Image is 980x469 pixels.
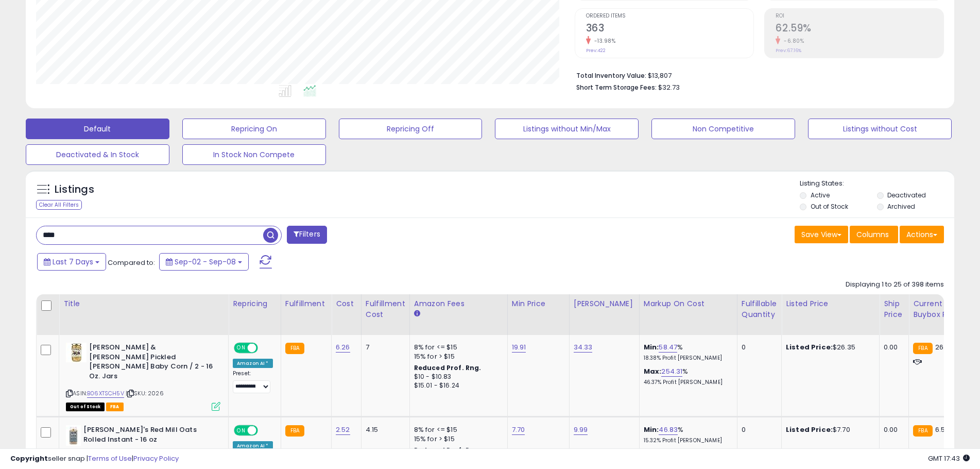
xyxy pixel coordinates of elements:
div: 15% for > $15 [414,434,500,444]
div: Current Buybox Price [913,298,966,320]
p: 46.37% Profit [PERSON_NAME] [644,379,729,386]
strong: Copyright [10,454,48,463]
div: Ship Price [884,298,904,320]
div: Displaying 1 to 25 of 398 items [846,280,944,290]
small: Amazon Fees. [414,309,420,319]
div: 7 [366,343,402,352]
span: OFF [256,344,273,353]
a: 6.26 [336,342,350,353]
span: Columns [856,229,889,240]
div: % [644,343,729,362]
div: Cost [336,298,357,309]
img: 51fzenocZTL._SL40_.jpg [66,343,87,362]
b: Max: [644,366,662,376]
button: Deactivated & In Stock [26,144,169,165]
span: OFF [256,426,273,435]
div: 0.00 [884,343,901,352]
div: Fulfillable Quantity [742,298,777,320]
div: 15% for > $15 [414,352,500,361]
b: Total Inventory Value: [576,71,646,80]
div: % [644,367,729,386]
div: Amazon AI * [233,359,273,368]
div: Min Price [512,298,565,309]
span: Compared to: [108,258,155,267]
button: Non Competitive [651,119,795,139]
div: Fulfillment [285,298,327,309]
span: Sep-02 - Sep-08 [175,257,236,267]
div: Preset: [233,370,273,393]
a: 46.83 [659,425,678,435]
a: 7.70 [512,425,525,435]
span: All listings that are currently out of stock and unavailable for purchase on Amazon [66,403,105,411]
button: Sep-02 - Sep-08 [159,253,249,271]
button: Actions [900,226,944,243]
div: ASIN: [66,343,220,410]
a: 34.33 [574,342,593,353]
p: 18.38% Profit [PERSON_NAME] [644,355,729,362]
label: Out of Stock [811,202,848,211]
small: FBA [913,425,932,437]
button: Filters [287,226,327,244]
a: 2.52 [336,425,350,435]
span: FBA [106,403,124,411]
span: 6.55 [935,425,950,434]
div: 0.00 [884,425,901,434]
button: Listings without Min/Max [495,119,639,139]
h2: 363 [586,22,754,36]
p: 15.32% Profit [PERSON_NAME] [644,437,729,444]
label: Deactivated [887,191,926,199]
h5: Listings [55,182,94,197]
a: 58.47 [659,342,677,353]
label: Archived [887,202,915,211]
b: Min: [644,425,659,434]
small: Prev: 67.16% [776,47,801,54]
div: $26.35 [786,343,871,352]
span: ON [235,344,248,353]
div: 4.15 [366,425,402,434]
small: -6.80% [780,37,804,45]
div: Listed Price [786,298,875,309]
button: Listings without Cost [808,119,952,139]
a: 19.91 [512,342,526,353]
span: $32.73 [658,82,680,92]
a: 254.31 [661,366,682,377]
small: FBA [285,425,304,437]
span: ROI [776,13,943,19]
div: [PERSON_NAME] [574,298,635,309]
div: $15.01 - $16.24 [414,381,500,390]
p: Listing States: [800,179,954,189]
div: Title [63,298,224,309]
div: Repricing [233,298,277,309]
button: In Stock Non Compete [182,144,326,165]
b: Short Term Storage Fees: [576,83,657,92]
div: $10 - $10.83 [414,373,500,381]
div: Markup on Cost [644,298,733,309]
div: 8% for <= $15 [414,343,500,352]
button: Default [26,119,169,139]
button: Last 7 Days [37,253,106,271]
label: Active [811,191,830,199]
a: Terms of Use [88,454,132,463]
span: | SKU: 2026 [126,389,164,397]
div: 0 [742,425,773,434]
span: Last 7 Days [53,257,93,267]
small: Prev: 422 [586,47,606,54]
div: Amazon Fees [414,298,503,309]
a: Privacy Policy [133,454,179,463]
b: Listed Price: [786,425,833,434]
span: Ordered Items [586,13,754,19]
button: Columns [850,226,898,243]
b: [PERSON_NAME] & [PERSON_NAME] Pickled [PERSON_NAME] Baby Corn / 2 - 16 Oz. Jars [89,343,214,383]
b: [PERSON_NAME]'s Red Mill Oats Rolled Instant - 16 oz [83,425,209,447]
a: 9.99 [574,425,588,435]
small: FBA [285,343,304,354]
b: Min: [644,342,659,352]
button: Repricing Off [339,119,483,139]
h2: 62.59% [776,22,943,36]
button: Save View [795,226,848,243]
div: seller snap | | [10,454,179,464]
div: % [644,425,729,444]
small: FBA [913,343,932,354]
span: 26.48 [935,342,954,352]
div: Fulfillment Cost [366,298,405,320]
